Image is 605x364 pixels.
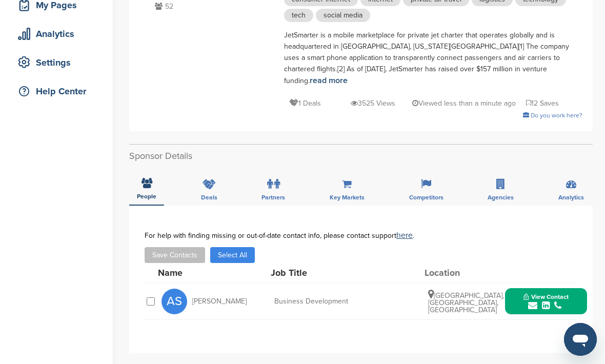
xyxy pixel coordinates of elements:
span: social media [316,9,370,22]
div: For help with finding missing or out-of-date contact info, please contact support . [145,231,577,239]
div: Analytics [15,25,103,43]
button: Select All [210,247,255,263]
span: Partners [261,194,285,200]
a: Settings [10,51,103,74]
span: tech [284,9,313,22]
span: AS [162,289,187,314]
div: Help Center [15,82,103,100]
button: View Contact [511,286,581,317]
div: Job Title [271,268,425,277]
div: Settings [15,53,103,72]
span: [PERSON_NAME] [192,298,247,305]
span: Do you work here? [531,112,582,119]
h2: Sponsor Details [129,149,593,163]
a: Analytics [10,22,103,46]
p: 3525 Views [351,97,395,110]
p: 12 Saves [526,97,559,110]
span: Agencies [488,194,514,200]
iframe: Button to launch messaging window [564,323,597,356]
p: 1 Deals [289,97,321,110]
div: Name [158,268,271,277]
a: Help Center [10,79,103,103]
div: Business Development [274,298,428,305]
span: Key Markets [330,194,365,200]
span: People [137,193,156,199]
span: [GEOGRAPHIC_DATA], [GEOGRAPHIC_DATA], [GEOGRAPHIC_DATA] [428,291,504,314]
span: Competitors [409,194,443,200]
span: View Contact [523,293,569,300]
a: here [396,230,413,240]
button: Save Contacts [145,247,205,263]
span: Analytics [558,194,584,200]
a: read more [310,75,348,86]
span: Deals [201,194,217,200]
div: Location [425,268,501,277]
a: Do you work here? [523,112,582,119]
div: JetSmarter is a mobile marketplace for private jet charter that operates globally and is headquar... [284,30,582,87]
p: Viewed less than a minute ago [412,97,516,110]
